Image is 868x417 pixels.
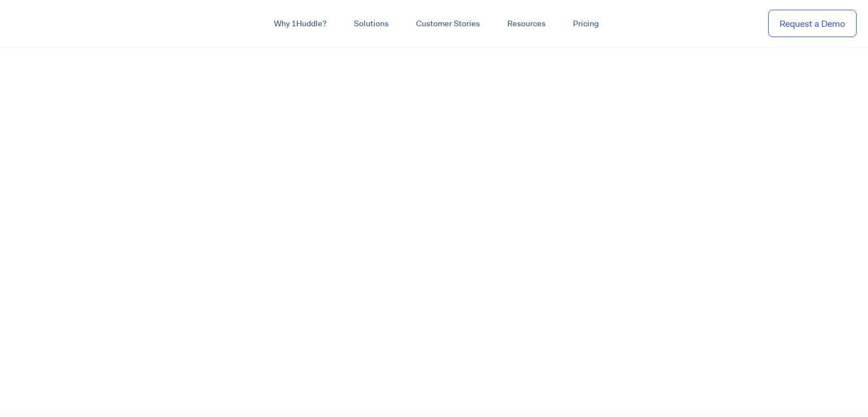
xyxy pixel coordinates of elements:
a: Solutions [340,14,402,34]
a: Why 1Huddle? [260,14,340,34]
a: Customer Stories [402,14,494,34]
a: Pricing [559,14,612,34]
img: ... [11,13,93,34]
a: Request a Demo [768,10,857,38]
a: Resources [494,14,559,34]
